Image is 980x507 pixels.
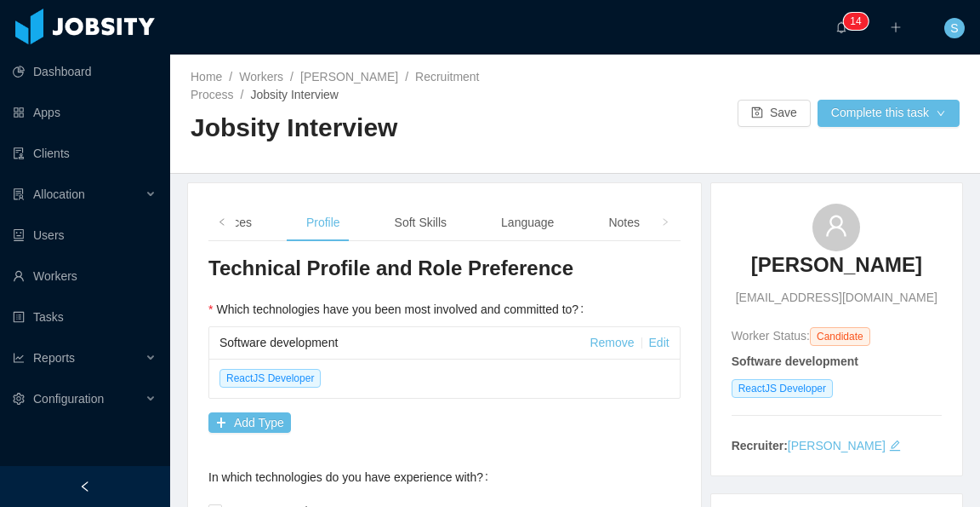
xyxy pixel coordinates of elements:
[890,21,902,33] i: icon: plus
[732,379,833,398] span: ReactJS Developer
[208,412,291,433] button: icon: plusAdd Type
[293,204,354,242] div: Profile
[738,100,811,127] button: icon: saveSave
[13,259,157,293] a: icon: userWorkers
[595,204,653,242] div: Notes
[850,13,856,30] p: 1
[736,289,937,307] span: [EMAIL_ADDRESS][DOMAIN_NAME]
[590,336,634,349] a: Remove
[889,440,901,452] i: icon: edit
[818,100,960,127] button: Complete this taskicon: down
[250,88,338,101] span: Jobsity Interview
[856,13,862,30] p: 4
[751,251,922,289] a: [PERSON_NAME]
[487,204,567,242] div: Language
[843,13,868,30] sup: 14
[405,70,408,84] span: /
[300,70,398,84] a: [PERSON_NAME]
[290,70,293,84] span: /
[191,70,222,84] a: Home
[33,187,85,201] span: Allocation
[33,351,75,365] span: Reports
[241,88,244,101] span: /
[13,95,157,130] a: icon: appstoreApps
[751,251,922,279] h3: [PERSON_NAME]
[649,336,669,349] a: Edit
[13,352,25,364] i: icon: line-chart
[13,300,157,334] a: icon: profileTasks
[950,18,958,38] span: S
[219,369,321,388] span: ReactJS Developer
[810,327,870,346] span: Candidate
[13,188,25,200] i: icon: solution
[381,204,460,242] div: Soft Skills
[13,55,157,89] a: icon: pie-chartDashboard
[13,393,25,405] i: icon: setting
[33,392,104,406] span: Configuration
[732,329,810,343] span: Worker Status:
[239,70,283,84] a: Workers
[219,327,590,359] div: Software development
[824,214,848,238] i: icon: user
[13,218,157,252] a: icon: robotUsers
[835,21,847,33] i: icon: bell
[661,218,669,227] i: icon: right
[191,111,575,146] h2: Jobsity Interview
[208,302,590,316] label: Which technologies have you been most involved and committed to?
[218,218,226,227] i: icon: left
[732,354,858,368] strong: Software development
[229,70,232,84] span: /
[208,255,681,282] h3: Technical Profile and Role Preference
[191,70,480,101] a: Recruitment Process
[13,136,157,170] a: icon: auditClients
[208,470,495,484] label: In which technologies do you have experience with?
[788,439,886,452] a: [PERSON_NAME]
[732,439,788,452] strong: Recruiter:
